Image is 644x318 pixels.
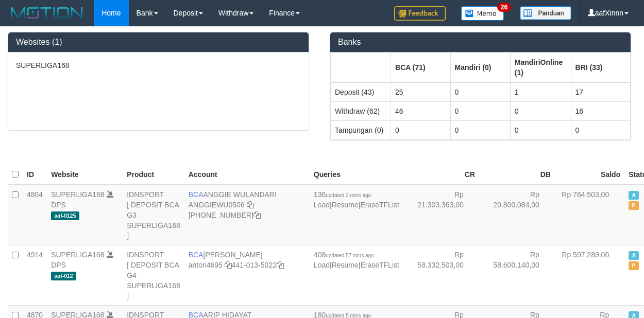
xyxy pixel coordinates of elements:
a: SUPERLIGA168 [51,251,105,259]
a: anton4695 [189,261,223,269]
span: 136 [314,190,371,199]
span: Paused [629,261,639,270]
span: 408 [314,251,374,259]
th: Website [47,165,123,185]
a: SUPERLIGA168 [51,190,105,199]
th: Group: activate to sort column ascending [510,52,571,82]
th: Group: activate to sort column ascending [391,52,451,82]
td: 0 [391,120,451,139]
td: 0 [571,120,630,139]
a: Copy 4062213373 to clipboard [253,211,261,219]
td: Tampungan (0) [331,120,391,139]
a: Resume [332,201,359,209]
td: 0 [450,82,510,102]
th: Saldo [555,165,624,185]
th: ID [23,165,47,185]
td: 4914 [23,245,47,305]
span: updated 57 mins ago [326,253,374,258]
a: ANGGIEWU0506 [189,201,245,209]
a: Copy 4410135022 to clipboard [277,261,284,269]
td: [PERSON_NAME] 441-013-5022 [184,245,310,305]
td: DPS [47,185,123,245]
th: Group: activate to sort column ascending [450,52,510,82]
img: panduan.png [520,6,571,20]
td: 0 [450,120,510,139]
a: EraseTFList [360,201,399,209]
span: BCA [189,190,204,199]
td: Rp 58.332.503,00 [403,245,479,305]
span: updated 2 mins ago [326,192,371,198]
td: Deposit (43) [331,82,391,102]
a: Resume [332,261,359,269]
th: DB [479,165,555,185]
a: Copy ANGGIEWU0506 to clipboard [247,201,254,209]
h3: Websites (1) [16,38,301,47]
a: Copy anton4695 to clipboard [225,261,232,269]
td: Rp 597.289,00 [555,245,624,305]
h3: Banks [338,38,623,47]
td: 0 [510,101,571,120]
span: aaf-012 [51,272,76,280]
img: Feedback.jpg [394,6,446,21]
span: Active [629,191,639,200]
td: IDNSPORT [ DEPOSIT BCA G4 SUPERLIGA168 ] [123,245,184,305]
td: ANGGIE WULANDARI [PHONE_NUMBER] [184,185,310,245]
td: Rp 20.800.084,00 [479,185,555,245]
span: | | [314,190,399,209]
td: Rp 764.503,00 [555,185,624,245]
span: Active [629,251,639,260]
span: | | [314,251,399,269]
a: Load [314,201,330,209]
td: 1 [510,82,571,102]
td: 17 [571,82,630,102]
span: aaf-0125 [51,211,79,220]
img: MOTION_logo.png [8,5,86,21]
td: 16 [571,101,630,120]
td: 0 [510,120,571,139]
td: 4804 [23,185,47,245]
th: Group: activate to sort column ascending [331,52,391,82]
td: 46 [391,101,451,120]
p: SUPERLIGA168 [16,60,301,70]
th: CR [403,165,479,185]
td: 25 [391,82,451,102]
span: BCA [189,251,204,259]
td: DPS [47,245,123,305]
a: Load [314,261,330,269]
th: Product [123,165,184,185]
td: IDNSPORT [ DEPOSIT BCA G3 SUPERLIGA168 ] [123,185,184,245]
span: 26 [497,3,511,12]
a: EraseTFList [360,261,399,269]
th: Account [184,165,310,185]
td: Withdraw (62) [331,101,391,120]
th: Queries [310,165,403,185]
img: Button%20Memo.svg [461,6,504,21]
span: Paused [629,201,639,210]
td: 0 [450,101,510,120]
th: Group: activate to sort column ascending [571,52,630,82]
td: Rp 21.303.363,00 [403,185,479,245]
td: Rp 58.600.140,00 [479,245,555,305]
